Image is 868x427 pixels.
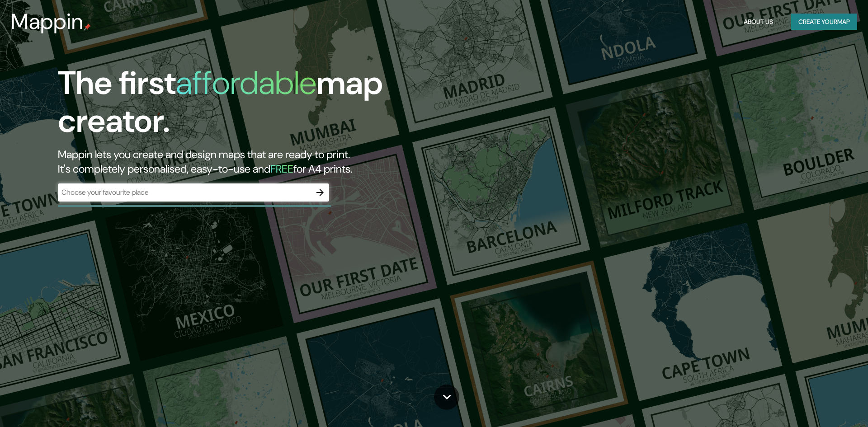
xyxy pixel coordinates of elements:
[788,392,858,417] iframe: Help widget launcher
[270,162,293,176] h5: FREE
[791,14,857,30] button: Create yourmap
[84,23,91,31] img: mappin-pin
[740,14,777,30] button: About Us
[11,9,84,34] h3: Mappin
[58,64,492,147] h1: The first map creator.
[58,147,492,176] h2: Mappin lets you create and design maps that are ready to print. It's completely personalised, eas...
[58,187,311,197] input: Choose your favourite place
[176,62,316,104] h1: affordable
